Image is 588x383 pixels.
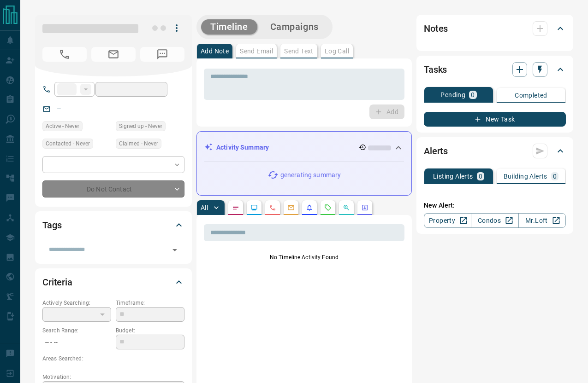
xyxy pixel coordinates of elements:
[140,47,184,62] span: No Number
[471,213,518,228] a: Condos
[424,58,566,81] div: Tasks
[553,173,557,180] p: 0
[424,62,447,77] h2: Tasks
[42,218,61,232] h2: Tags
[424,17,566,40] div: Notes
[42,354,184,363] p: Areas Searched:
[424,144,448,158] h2: Alerts
[261,19,328,35] button: Campaigns
[216,143,269,152] p: Activity Summary
[269,204,276,211] svg: Calls
[91,47,136,62] span: No Email
[471,92,475,98] p: 0
[57,105,61,112] a: --
[440,92,465,98] p: Pending
[42,214,184,236] div: Tags
[201,19,257,35] button: Timeline
[42,373,184,381] p: Motivation:
[504,173,547,180] p: Building Alerts
[46,122,79,131] span: Active - Never
[168,244,181,256] button: Open
[42,271,184,293] div: Criteria
[424,21,448,36] h2: Notes
[201,204,208,211] p: All
[42,299,111,307] p: Actively Searching:
[479,173,482,180] p: 0
[232,204,239,211] svg: Notes
[515,92,547,99] p: Completed
[42,47,87,62] span: No Number
[42,335,111,350] p: -- - --
[287,204,295,211] svg: Emails
[433,173,473,180] p: Listing Alerts
[424,112,566,127] button: New Task
[119,122,162,131] span: Signed up - Never
[306,204,313,211] svg: Listing Alerts
[361,204,368,211] svg: Agent Actions
[46,139,90,148] span: Contacted - Never
[116,299,184,307] p: Timeframe:
[280,170,341,180] p: generating summary
[250,204,258,211] svg: Lead Browsing Activity
[42,275,72,290] h2: Criteria
[201,48,229,54] p: Add Note
[116,326,184,335] p: Budget:
[42,180,184,197] div: Do Not Contact
[204,253,404,261] p: No Timeline Activity Found
[204,139,404,156] div: Activity Summary
[343,204,350,211] svg: Opportunities
[518,213,566,228] a: Mr.Loft
[324,204,332,211] svg: Requests
[424,201,566,210] p: New Alert:
[424,213,471,228] a: Property
[424,140,566,162] div: Alerts
[119,139,158,148] span: Claimed - Never
[42,326,111,335] p: Search Range:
